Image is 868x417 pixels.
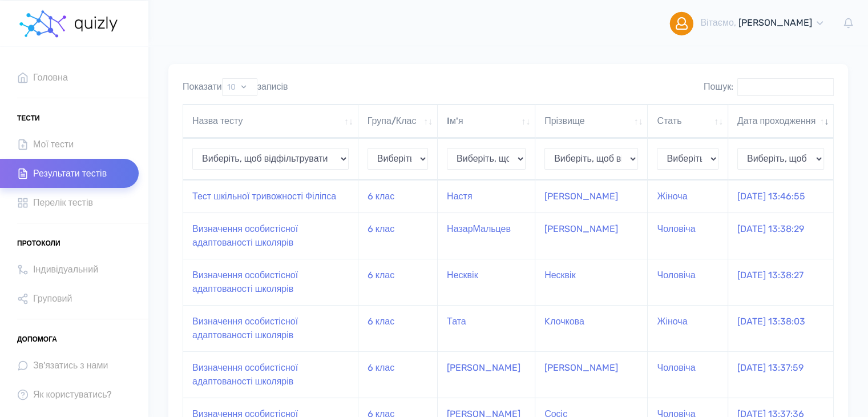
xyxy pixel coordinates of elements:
[33,70,68,85] span: Головна
[535,212,648,259] td: [PERSON_NAME]
[33,137,74,152] span: Мої тести
[183,180,358,212] td: Тест шкільної тривожності Філіпса
[535,259,648,305] td: Несквік
[728,305,833,351] td: [DATE] 13:38:03
[535,105,648,138] th: Прізвище: активувати для сортування стовпців за зростанням
[17,7,68,41] img: homepage
[728,259,833,305] td: [DATE] 13:38:27
[648,180,728,212] td: Жіноча
[33,166,107,181] span: Результати тестів
[648,351,728,398] td: Чоловіча
[358,305,438,351] td: 6 клас
[33,358,108,373] span: Зв'язатись з нами
[183,259,358,305] td: Визначення особистісної адаптованості школярів
[17,331,57,348] span: Допомога
[183,212,358,259] td: Визначення особистісної адаптованості школярів
[648,305,728,351] td: Жіноча
[17,235,60,252] span: Протоколи
[738,17,812,28] span: [PERSON_NAME]
[74,17,120,31] img: homepage
[358,351,438,398] td: 6 клас
[358,180,438,212] td: 6 клас
[704,78,834,96] label: Пошук:
[438,305,535,351] td: Тата
[728,105,833,138] th: Дата проходження: активувати для сортування стовпців за зростанням
[438,180,535,212] td: Настя
[728,180,833,212] td: [DATE] 13:46:55
[535,305,648,351] td: Kлочкова
[33,195,93,210] span: Перелік тестів
[438,259,535,305] td: Несквік
[438,212,535,259] td: НазарМальцев
[183,305,358,351] td: Визначення особистісної адаптованості школярів
[438,351,535,398] td: [PERSON_NAME]
[33,291,72,306] span: Груповий
[535,180,648,212] td: [PERSON_NAME]
[33,387,112,402] span: Як користуватись?
[183,105,358,138] th: Назва тесту: активувати для сортування стовпців за зростанням
[737,78,834,96] input: Пошук:
[535,351,648,398] td: [PERSON_NAME]
[648,212,728,259] td: Чоловіча
[17,1,120,46] a: homepage homepage
[183,351,358,398] td: Визначення особистісної адаптованості школярів
[358,212,438,259] td: 6 клас
[358,259,438,305] td: 6 клас
[183,78,288,96] label: Показати записів
[728,351,833,398] td: [DATE] 13:37:59
[17,110,40,127] span: Тести
[648,105,728,138] th: Стать: активувати для сортування стовпців за зростанням
[728,212,833,259] td: [DATE] 13:38:29
[33,262,98,277] span: Індивідуальний
[438,105,535,138] th: Iм'я: активувати для сортування стовпців за зростанням
[358,105,438,138] th: Група/Клас: активувати для сортування стовпців за зростанням
[222,78,257,96] select: Показатизаписів
[648,259,728,305] td: Чоловіча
